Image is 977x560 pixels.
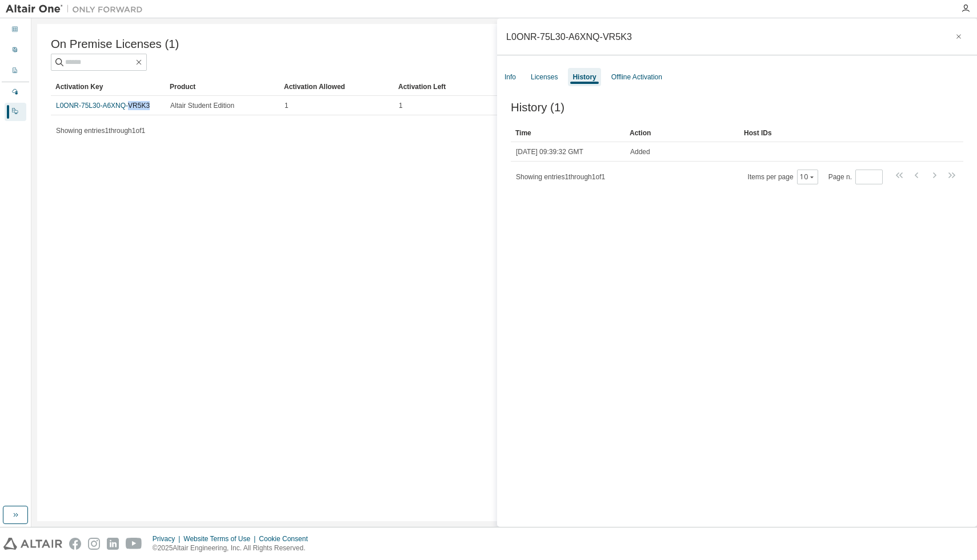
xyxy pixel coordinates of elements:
div: Activation Key [55,78,161,96]
a: L0ONR-75L30-A6XNQ-VR5K3 [56,102,150,110]
span: History (1) [511,101,564,114]
span: Altair Student Edition [170,101,234,110]
span: On Premise Licenses (1) [51,38,179,51]
span: Showing entries 1 through 1 of 1 [56,127,145,135]
div: Offline Activation [611,72,662,82]
div: Time [515,124,620,142]
img: Altair One [6,3,149,15]
button: 10 [800,172,815,182]
p: © 2025 Altair Engineering, Inc. All Rights Reserved. [153,543,315,553]
div: On Prem [5,103,26,121]
div: Managed [5,83,26,102]
div: Licenses [531,72,558,82]
img: facebook.svg [69,538,81,550]
span: Items per page [748,170,818,184]
div: Privacy [153,534,183,543]
div: Cookie Consent [259,534,314,543]
img: linkedin.svg [107,538,119,550]
div: History [572,72,596,82]
div: Info [504,72,516,82]
span: Added [630,147,650,156]
span: 1 [399,101,403,110]
img: instagram.svg [88,538,100,550]
img: altair_logo.svg [3,538,62,550]
div: Host IDs [744,124,926,142]
div: L0ONR-75L30-A6XNQ-VR5K3 [506,32,632,41]
span: 1 [285,101,289,110]
span: Page n. [828,170,883,184]
div: Company Profile [5,62,26,80]
img: youtube.svg [126,538,142,550]
span: [DATE] 09:39:32 GMT [516,147,583,156]
div: Dashboard [5,21,26,39]
div: Website Terms of Use [183,534,259,543]
span: Showing entries 1 through 1 of 1 [516,173,605,181]
div: Product [170,78,275,96]
div: Action [630,124,735,142]
div: Activation Allowed [284,78,389,96]
div: User Profile [5,42,26,60]
div: Activation Left [398,78,503,96]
